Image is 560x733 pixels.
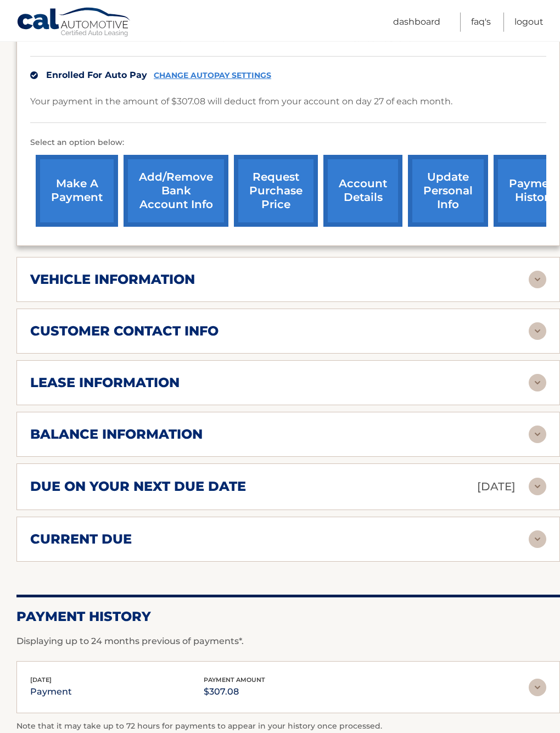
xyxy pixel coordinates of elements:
[408,155,488,227] a: update personal info
[30,426,203,443] h2: balance information
[529,478,546,495] img: accordion-rest.svg
[36,155,118,227] a: make a payment
[30,71,38,79] img: check.svg
[204,684,265,700] p: $307.08
[471,13,491,32] a: FAQ's
[529,271,546,288] img: accordion-rest.svg
[204,676,265,684] span: payment amount
[529,374,546,391] img: accordion-rest.svg
[30,531,132,547] h2: current due
[393,13,440,32] a: Dashboard
[30,136,546,149] p: Select an option below:
[323,155,402,227] a: account details
[16,7,132,39] a: Cal Automotive
[30,374,180,391] h2: lease information
[529,679,546,696] img: accordion-rest.svg
[529,426,546,443] img: accordion-rest.svg
[154,71,271,80] a: CHANGE AUTOPAY SETTINGS
[16,720,560,733] p: Note that it may take up to 72 hours for payments to appear in your history once processed.
[477,477,516,496] p: [DATE]
[30,676,52,684] span: [DATE]
[16,608,560,625] h2: Payment History
[16,635,560,648] p: Displaying up to 24 months previous of payments*.
[514,13,544,32] a: Logout
[529,322,546,340] img: accordion-rest.svg
[234,155,318,227] a: request purchase price
[30,271,195,288] h2: vehicle information
[529,530,546,548] img: accordion-rest.svg
[30,323,219,339] h2: customer contact info
[30,478,246,495] h2: due on your next due date
[30,94,452,109] p: Your payment in the amount of $307.08 will deduct from your account on day 27 of each month.
[46,70,147,80] span: Enrolled For Auto Pay
[124,155,228,227] a: Add/Remove bank account info
[30,684,72,700] p: payment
